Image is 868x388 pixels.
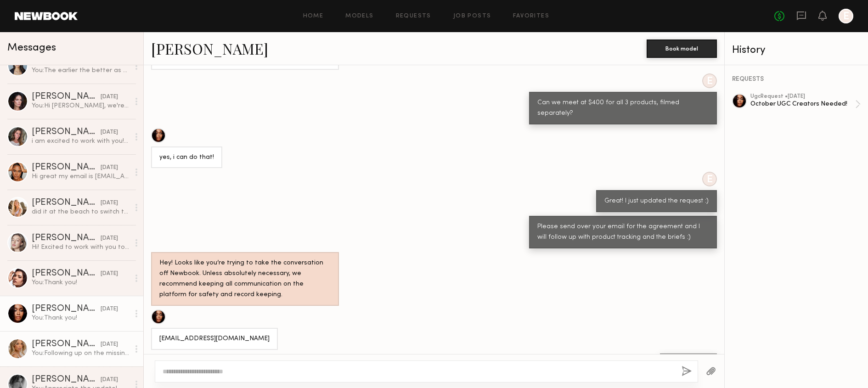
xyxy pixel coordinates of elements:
div: [PERSON_NAME] [32,163,101,172]
div: [DATE] [101,163,118,172]
div: [DATE] [101,199,118,208]
a: [PERSON_NAME] [151,39,268,58]
div: [DATE] [101,128,118,137]
div: History [732,45,861,56]
div: Please send over your email for the agreement and I will follow up with product tracking and the ... [537,222,709,243]
a: Home [303,13,324,19]
div: [DATE] [101,340,118,349]
a: Job Posts [453,13,491,19]
div: did it at the beach to switch things up so LMK if that works. your editors will need to run audio... [32,208,130,216]
div: You: The earlier the better as content was due on 9.10, thank you! [32,66,130,75]
div: [PERSON_NAME] [32,340,101,349]
span: Messages [7,43,56,53]
div: [DATE] [101,234,118,243]
div: [PERSON_NAME] [32,234,101,243]
div: [PERSON_NAME] [32,198,101,208]
div: You: Thank you! [32,314,130,322]
div: ugc Request • [DATE] [750,94,855,100]
div: [DATE] [101,305,118,314]
div: You: Following up on the missing content, thank you! [32,349,130,358]
a: ugcRequest •[DATE]October UGC Creators Needed! [750,94,861,115]
div: [DATE] [101,93,118,101]
div: Great! I just updated the request :) [604,196,709,207]
div: [PERSON_NAME] [32,92,101,101]
div: [PERSON_NAME] [32,128,101,137]
div: yes, i can do that! [159,152,214,163]
a: Models [345,13,373,19]
div: [PERSON_NAME] [32,375,101,384]
a: Book model [647,44,717,52]
div: October UGC Creators Needed! [750,100,855,108]
div: Hi great my email is [EMAIL_ADDRESS][DOMAIN_NAME] [32,172,130,181]
div: [PERSON_NAME] [32,304,101,314]
button: Book model [647,39,717,58]
div: REQUESTS [732,76,861,83]
a: Requests [396,13,431,19]
div: You: Thank you! [32,278,130,287]
div: [EMAIL_ADDRESS][DOMAIN_NAME] [159,334,270,344]
a: Favorites [513,13,549,19]
a: E [839,9,853,23]
div: [DATE] [101,376,118,384]
div: i am excited to work with you!💖 [32,137,130,146]
div: Hey! Looks like you’re trying to take the conversation off Newbook. Unless absolutely necessary, ... [159,258,331,300]
div: Hi! Excited to work with you too! My email is [EMAIL_ADDRESS][DOMAIN_NAME] [32,243,130,252]
div: [DATE] [101,270,118,278]
div: [PERSON_NAME] [32,269,101,278]
div: Can we meet at $400 for all 3 products, filmed separately? [537,98,709,119]
div: You: Hi [PERSON_NAME], we're hoping to start working on your video ASAP if you can please send ov... [32,101,130,110]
